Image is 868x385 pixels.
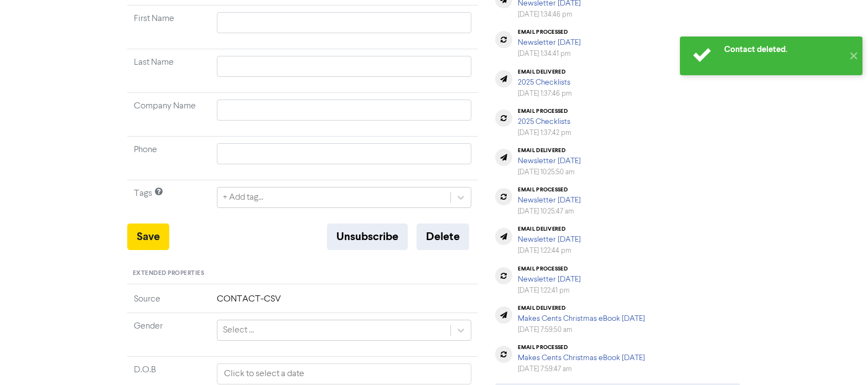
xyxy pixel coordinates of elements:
button: Delete [417,223,469,250]
div: [DATE] 10:25:47 am [518,206,581,217]
a: 2025 Checklists [518,118,570,126]
button: Unsubscribe [327,223,408,250]
td: Company Name [127,93,210,137]
div: email processed [518,344,645,351]
div: email delivered [518,69,572,75]
a: Newsletter [DATE] [518,196,581,204]
a: Newsletter [DATE] [518,275,581,283]
td: Phone [127,137,210,180]
div: email processed [518,108,571,115]
div: Contact deleted. [724,44,843,55]
div: Select ... [223,324,254,337]
div: + Add tag... [223,191,263,204]
a: Makes Cents Christmas eBook [DATE] [518,315,645,322]
div: email processed [518,29,581,35]
div: [DATE] 1:34:46 pm [518,9,581,20]
input: Click to select a date [217,363,472,384]
div: [DATE] 7:59:47 am [518,364,645,374]
div: [DATE] 10:25:50 am [518,167,581,178]
a: 2025 Checklists [518,79,570,86]
a: Newsletter [DATE] [518,39,581,46]
a: Newsletter [DATE] [518,157,581,165]
div: email delivered [518,147,581,154]
div: email processed [518,266,581,272]
td: CONTACT-CSV [210,293,479,313]
div: [DATE] 1:34:41 pm [518,49,581,59]
div: Extended Properties [127,263,479,284]
td: Last Name [127,49,210,93]
button: Save [127,223,169,250]
td: Source [127,293,210,313]
td: Gender [127,313,210,356]
div: email delivered [518,305,645,311]
div: [DATE] 1:22:44 pm [518,246,581,256]
a: Newsletter [DATE] [518,236,581,243]
div: [DATE] 1:22:41 pm [518,285,581,296]
div: [DATE] 1:37:46 pm [518,89,572,99]
div: [DATE] 1:37:42 pm [518,128,571,138]
div: [DATE] 7:59:50 am [518,325,645,335]
iframe: Chat Widget [813,332,868,385]
td: First Name [127,6,210,49]
div: email processed [518,186,581,193]
a: Makes Cents Christmas eBook [DATE] [518,354,645,362]
div: email delivered [518,226,581,232]
td: Tags [127,180,210,224]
